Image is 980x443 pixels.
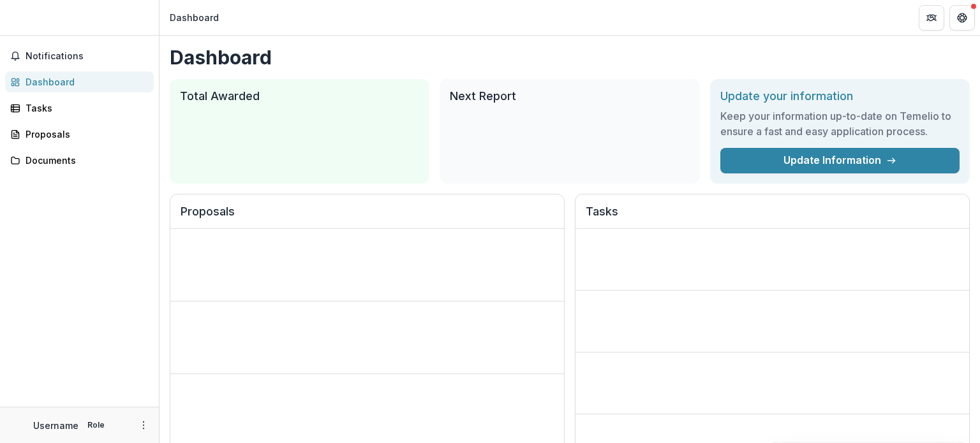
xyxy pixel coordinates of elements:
span: Notifications [26,51,149,62]
p: Role [84,419,108,431]
a: Tasks [5,98,154,119]
a: Update Information [720,148,960,173]
div: Tasks [26,101,144,115]
h2: Total Awarded [180,89,419,103]
button: Partners [919,5,944,31]
h3: Keep your information up-to-date on Temelio to ensure a fast and easy application process. [720,108,960,139]
a: Dashboard [5,71,154,92]
h2: Next Report [450,89,689,103]
h2: Proposals [181,205,554,229]
h2: Tasks [586,205,959,229]
h2: Update your information [720,89,960,103]
h1: Dashboard [170,46,970,69]
a: Documents [5,150,154,171]
button: Notifications [5,46,154,66]
button: More [136,418,151,433]
p: Username [33,419,78,432]
div: Dashboard [26,75,144,89]
button: Get Help [949,5,975,31]
nav: breadcrumb [165,8,224,27]
div: Documents [26,154,144,167]
div: Proposals [26,127,144,141]
div: Dashboard [170,11,219,24]
a: Proposals [5,124,154,145]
